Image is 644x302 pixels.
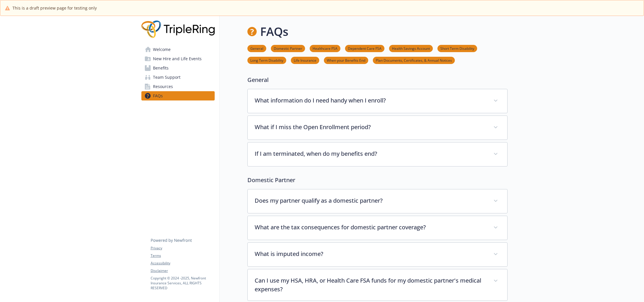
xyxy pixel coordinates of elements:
div: Does my partner qualify as a domestic partner? [248,189,507,213]
a: Short Term Disability [437,45,477,51]
div: Can I use my HSA, HRA, or Health Care FSA funds for my domestic partner's medical expenses? [248,269,507,301]
a: Disclaimer [151,268,214,273]
a: New Hire and Life Events [141,54,215,63]
span: Benefits [153,63,169,73]
a: Team Support [141,73,215,82]
a: Welcome [141,45,215,54]
span: This is a draft preview page for testing only [12,5,97,11]
a: Resources [141,82,215,91]
a: Health Savings Account [389,45,433,51]
a: General [247,45,266,51]
p: Domestic Partner [247,176,508,184]
a: Long Term Disability [247,57,286,63]
a: Life Insurance [291,57,319,63]
div: If I am terminated, when do my benefits end? [248,142,507,166]
a: Healthcare FSA [310,45,340,51]
a: Accessibility [151,261,214,266]
span: New Hire and Life Events [153,54,202,63]
a: Domestic Partner [271,45,305,51]
a: FAQs [141,91,215,100]
p: Can I use my HSA, HRA, or Health Care FSA funds for my domestic partner's medical expenses? [255,276,486,294]
div: What information do I need handy when I enroll? [248,89,507,113]
div: What is imputed income? [248,243,507,266]
span: FAQs [153,91,163,100]
span: Team Support [153,73,180,82]
h1: FAQs [260,23,288,40]
p: What if I miss the Open Enrollment period? [255,123,486,131]
a: Terms [151,253,214,258]
a: When your Benefits End [324,57,368,63]
p: Copyright © 2024 - 2025 , Newfront Insurance Services, ALL RIGHTS RESERVED [151,276,214,290]
span: Welcome [153,45,171,54]
p: What information do I need handy when I enroll? [255,96,486,105]
a: Benefits [141,63,215,73]
span: Resources [153,82,173,91]
p: General [247,76,508,84]
div: What are the tax consequences for domestic partner coverage? [248,216,507,240]
p: What is imputed income? [255,250,486,258]
a: Dependent Care FSA [345,45,384,51]
a: Plan Documents, Certificates, & Annual Notices [373,57,455,63]
p: What are the tax consequences for domestic partner coverage? [255,223,486,232]
a: Privacy [151,246,214,251]
div: What if I miss the Open Enrollment period? [248,116,507,140]
p: Does my partner qualify as a domestic partner? [255,196,486,205]
p: If I am terminated, when do my benefits end? [255,149,486,158]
